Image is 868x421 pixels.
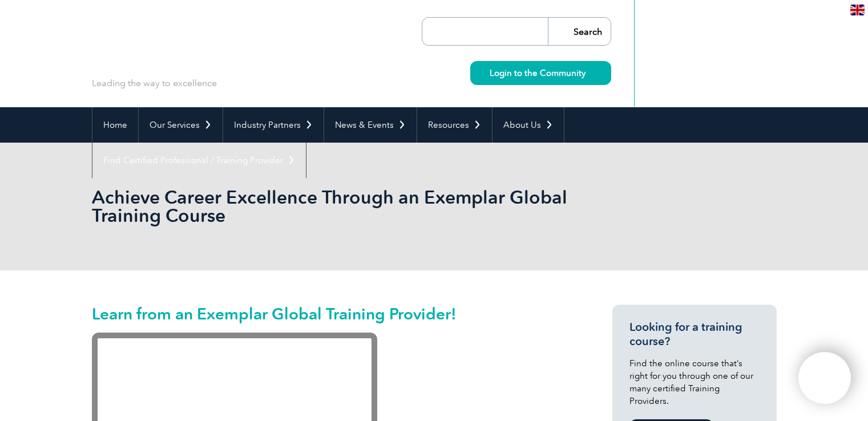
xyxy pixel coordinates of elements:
a: Industry Partners [223,107,324,143]
input: Search [548,18,611,45]
a: Our Services [139,107,223,143]
h2: Learn from an Exemplar Global Training Provider! [92,305,571,323]
h2: Achieve Career Excellence Through an Exemplar Global Training Course [92,188,571,225]
p: Find the online course that’s right for you through one of our many certified Training Providers. [629,357,760,407]
a: Login to the Community [470,61,611,85]
h3: Looking for a training course? [629,320,760,349]
a: About Us [492,107,564,143]
img: svg+xml;nitro-empty-id=MzU4OjIyMw==-1;base64,PHN2ZyB2aWV3Qm94PSIwIDAgMTEgMTEiIHdpZHRoPSIxMSIgaGVp... [586,70,592,76]
p: Leading the way to excellence [92,77,217,90]
a: News & Events [324,107,417,143]
a: Resources [417,107,492,143]
img: en [850,5,865,15]
a: Find Certified Professional / Training Provider [92,143,306,178]
a: Home [92,107,138,143]
img: svg+xml;nitro-empty-id=ODc0OjExNg==-1;base64,PHN2ZyB2aWV3Qm94PSIwIDAgNDAwIDQwMCIgd2lkdGg9IjQwMCIg... [810,364,839,392]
